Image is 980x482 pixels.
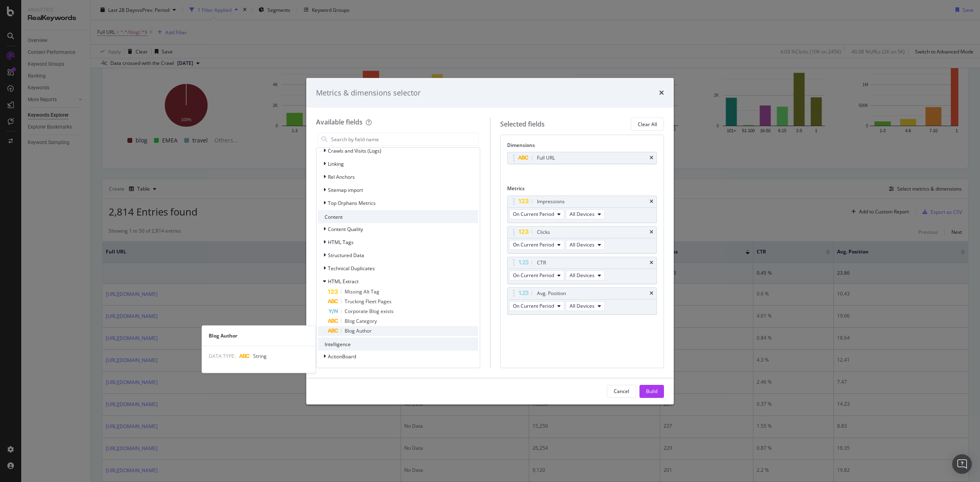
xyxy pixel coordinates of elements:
[328,239,354,246] span: HTML Tags
[650,199,653,204] div: times
[507,185,657,195] div: Metrics
[650,260,653,265] div: times
[330,133,478,145] input: Search by field name
[537,154,555,162] div: Full URL
[318,338,478,351] div: Intelligence
[650,155,653,160] div: times
[316,88,421,98] div: Metrics & dimensions selector
[513,241,554,248] span: On Current Period
[537,228,550,236] div: Clicks
[509,301,564,311] button: On Current Period
[500,120,545,129] div: Selected fields
[631,118,664,131] button: Clear All
[509,271,564,280] button: On Current Period
[507,226,657,253] div: ClickstimesOn Current PeriodAll Devices
[509,209,564,219] button: On Current Period
[607,385,636,398] button: Cancel
[614,388,629,395] div: Cancel
[952,454,972,474] div: Open Intercom Messenger
[570,241,595,248] span: All Devices
[306,78,674,404] div: modal
[646,388,657,395] div: Build
[566,301,605,311] button: All Devices
[345,288,379,295] span: Missing Alt Tag
[537,198,565,206] div: Impressions
[316,118,363,127] div: Available fields
[513,211,554,218] span: On Current Period
[566,271,605,280] button: All Devices
[566,209,605,219] button: All Devices
[513,272,554,279] span: On Current Period
[345,318,377,324] span: Blog Category
[513,302,554,309] span: On Current Period
[507,287,657,315] div: Avg. PositiontimesOn Current PeriodAll Devices
[570,211,595,218] span: All Devices
[328,200,376,207] span: Top Orphans Metrics
[345,308,394,315] span: Corporate Blog exists
[639,385,664,398] button: Build
[318,210,478,223] div: Content
[659,88,664,98] div: times
[328,173,355,180] span: Rel Anchors
[328,252,364,259] span: Structured Data
[328,147,381,154] span: Crawls and Visits (Logs)
[537,259,546,267] div: CTR
[328,226,363,233] span: Content Quality
[507,257,657,284] div: CTRtimesOn Current PeriodAll Devices
[537,289,566,298] div: Avg. Position
[507,152,657,164] div: Full URLtimes
[328,278,359,285] span: HTML Extract
[328,187,363,193] span: Sitemap import
[345,327,372,334] span: Blog Author
[650,230,653,235] div: times
[328,353,356,360] span: ActionBoard
[202,332,316,339] div: Blog Author
[650,291,653,296] div: times
[570,272,595,279] span: All Devices
[507,195,657,223] div: ImpressionstimesOn Current PeriodAll Devices
[638,121,657,128] div: Clear All
[328,160,344,167] span: Linking
[566,240,605,250] button: All Devices
[345,298,392,305] span: Trucking Fleet Pages
[509,240,564,250] button: On Current Period
[328,265,375,272] span: Technical Duplicates
[570,302,595,309] span: All Devices
[507,142,657,152] div: Dimensions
